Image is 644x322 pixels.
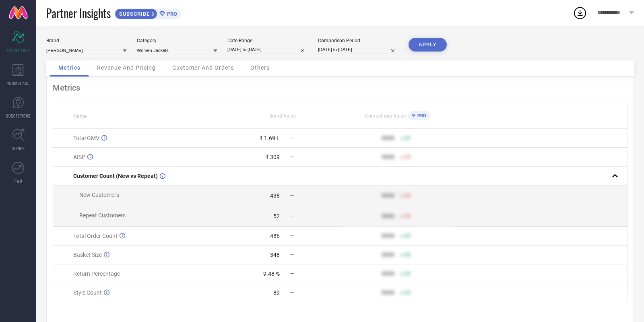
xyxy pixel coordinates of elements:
span: Total Order Count [73,233,118,239]
div: ₹ 309 [265,154,280,160]
span: — [290,154,294,160]
div: 9999 [382,270,394,277]
span: Revenue And Pricing [97,64,156,71]
span: 50 [405,135,411,141]
span: AISP [73,154,85,160]
div: 9999 [382,233,394,239]
span: — [290,135,294,141]
a: SUBSCRIBEPRO [115,6,181,19]
span: Metrics [58,64,80,71]
div: 9999 [382,154,394,160]
span: 50 [405,154,411,160]
span: PRO [415,113,426,118]
span: WORKSPACE [7,80,29,86]
span: Basket Size [73,252,102,258]
input: Select comparison period [318,45,398,54]
span: — [290,233,294,239]
span: Style Count [73,289,102,296]
span: FWD [14,178,22,184]
div: ₹ 1.69 L [259,135,280,141]
span: SUGGESTIONS [6,113,31,119]
div: 52 [273,213,280,219]
span: Total GMV [73,135,99,141]
span: — [290,290,294,295]
span: SUBSCRIBE [115,11,152,17]
div: Open download list [573,6,587,20]
span: 50 [405,193,411,198]
span: TRENDS [11,145,25,151]
div: 9999 [382,289,394,296]
span: — [290,252,294,258]
div: 9.48 % [263,270,280,277]
div: 438 [270,192,280,199]
span: Partner Insights [46,5,111,21]
div: Comparison Period [318,38,398,43]
span: Customer And Orders [172,64,234,71]
span: Return Percentage [73,270,120,277]
span: — [290,213,294,219]
div: 89 [273,289,280,296]
span: 50 [405,213,411,219]
div: 9999 [382,252,394,258]
div: 9999 [382,135,394,141]
span: — [290,193,294,198]
span: 50 [405,290,411,295]
div: Metrics [53,83,627,93]
div: 9999 [382,192,394,199]
div: 348 [270,252,280,258]
span: 50 [405,233,411,239]
div: 486 [270,233,280,239]
span: Repeat Customers [79,212,126,219]
div: Category [137,38,217,43]
span: SCORECARDS [6,47,30,54]
div: Brand [46,38,127,43]
button: APPLY [409,38,447,52]
span: New Customers [79,192,119,198]
span: 50 [405,252,411,258]
span: 50 [405,271,411,277]
input: Select date range [227,45,308,54]
span: Brand Value [269,113,296,119]
div: 9999 [382,213,394,219]
span: PRO [165,11,177,17]
div: Date Range [227,38,308,43]
span: Others [250,64,270,71]
span: Competitors Value [365,113,406,119]
span: Customer Count (New vs Repeat) [73,173,158,179]
span: — [290,271,294,277]
span: Name [73,114,87,119]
